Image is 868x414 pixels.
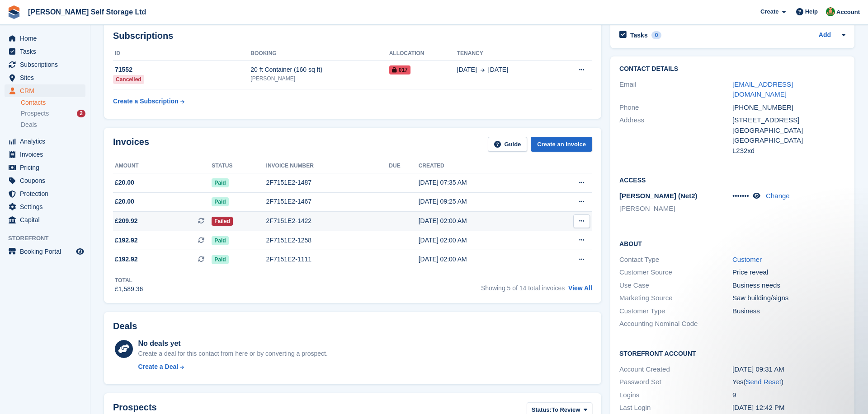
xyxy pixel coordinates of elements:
[619,349,845,358] h2: Storefront Account
[732,192,749,200] span: •••••••
[619,65,845,73] h2: Contact Details
[732,377,845,387] div: Yes
[619,102,732,113] div: Phone
[77,110,85,117] div: 2
[20,200,74,213] span: Settings
[619,175,845,184] h2: Access
[113,75,144,84] div: Cancelled
[5,71,85,84] a: menu
[619,364,732,375] div: Account Created
[115,236,138,245] span: £192.92
[113,159,212,173] th: Amount
[20,32,74,45] span: Home
[619,239,845,248] h2: About
[619,267,732,278] div: Customer Source
[760,7,778,16] span: Create
[826,7,835,16] img: Joshua Wild
[419,159,543,173] th: Created
[250,47,389,61] th: Booking
[21,98,85,107] a: Contacts
[5,200,85,213] a: menu
[619,293,732,303] div: Marketing Source
[20,174,74,187] span: Coupons
[113,137,149,152] h2: Invoices
[619,192,698,200] span: [PERSON_NAME] (Net2)
[419,178,543,187] div: [DATE] 07:35 AM
[732,135,845,146] div: [GEOGRAPHIC_DATA]
[836,8,860,17] span: Account
[5,245,85,258] a: menu
[20,71,74,84] span: Sites
[419,255,543,264] div: [DATE] 02:00 AM
[619,377,732,387] div: Password Set
[732,146,845,156] div: L232xd
[21,109,85,118] a: Prospects 2
[457,47,556,61] th: Tenancy
[113,97,179,106] div: Create a Subscription
[805,7,818,16] span: Help
[568,284,592,292] a: View All
[488,137,528,152] a: Guide
[732,267,845,278] div: Price reveal
[488,65,508,74] span: [DATE]
[619,306,732,316] div: Customer Type
[212,197,228,206] span: Paid
[732,280,845,291] div: Business needs
[115,255,138,264] span: £192.92
[5,187,85,200] a: menu
[20,214,74,226] span: Capital
[419,236,543,245] div: [DATE] 02:00 AM
[21,109,49,118] span: Prospects
[619,115,732,156] div: Address
[819,30,831,41] a: Add
[113,65,250,74] div: 71552
[732,256,762,263] a: Customer
[113,93,184,110] a: Create a Subscription
[113,321,137,331] h2: Deals
[5,148,85,161] a: menu
[212,159,266,173] th: Status
[266,178,389,187] div: 2F7151E2-1487
[743,378,783,386] span: ( )
[389,159,418,173] th: Due
[115,178,134,187] span: £20.00
[481,284,565,292] span: Showing 5 of 14 total invoices
[20,187,74,200] span: Protection
[113,47,250,61] th: ID
[732,102,845,113] div: [PHONE_NUMBER]
[5,84,85,97] a: menu
[766,192,790,200] a: Change
[5,32,85,45] a: menu
[250,65,389,74] div: 20 ft Container (160 sq ft)
[732,404,785,411] time: 2025-03-14 12:42:51 UTC
[419,216,543,226] div: [DATE] 02:00 AM
[266,159,389,173] th: Invoice number
[212,217,233,226] span: Failed
[389,47,457,61] th: Allocation
[619,204,732,214] li: [PERSON_NAME]
[20,161,74,174] span: Pricing
[745,378,781,386] a: Send Reset
[138,362,178,372] div: Create a Deal
[5,135,85,148] a: menu
[20,148,74,161] span: Invoices
[113,31,592,41] h2: Subscriptions
[732,364,845,375] div: [DATE] 09:31 AM
[20,58,74,71] span: Subscriptions
[20,135,74,148] span: Analytics
[5,174,85,187] a: menu
[732,126,845,136] div: [GEOGRAPHIC_DATA]
[250,74,389,83] div: [PERSON_NAME]
[5,58,85,71] a: menu
[619,280,732,291] div: Use Case
[7,5,21,19] img: stora-icon-8386f47178a22dfd0bd8f6a31ec36ba5ce8667c1dd55bd0f319d3a0aa187defe.svg
[20,84,74,97] span: CRM
[732,115,845,126] div: [STREET_ADDRESS]
[138,338,327,349] div: No deals yet
[138,362,327,372] a: Create a Deal
[630,31,648,39] h2: Tasks
[619,319,732,329] div: Accounting Nominal Code
[115,216,138,226] span: £209.92
[266,197,389,206] div: 2F7151E2-1467
[619,255,732,265] div: Contact Type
